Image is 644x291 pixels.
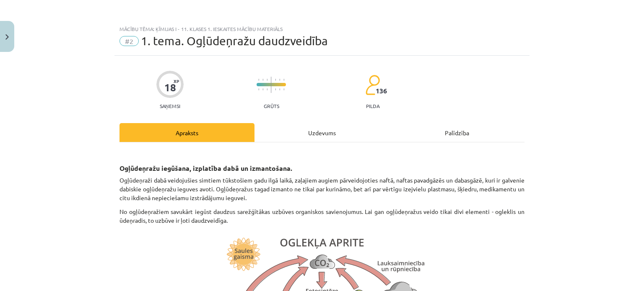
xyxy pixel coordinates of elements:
[5,34,9,40] img: icon-close-lesson-0947bae3869378f0d4975bcd49f059093ad1ed9edebbc8119c70593378902aed.svg
[275,79,276,81] img: icon-short-line-57e1e144782c952c97e751825c79c345078a6d821885a25fce030b3d8c18986b.svg
[376,87,387,95] span: 136
[174,79,179,83] span: XP
[164,82,176,93] div: 18
[283,88,284,90] img: icon-short-line-57e1e144782c952c97e751825c79c345078a6d821885a25fce030b3d8c18986b.svg
[264,103,279,109] p: Grūts
[283,79,284,81] img: icon-short-line-57e1e144782c952c97e751825c79c345078a6d821885a25fce030b3d8c18986b.svg
[279,79,280,81] img: icon-short-line-57e1e144782c952c97e751825c79c345078a6d821885a25fce030b3d8c18986b.svg
[390,123,525,142] div: Palīdzība
[119,164,292,173] b: Ogļūdeņražu iegūšana, izplatība dabā un izmantošana.
[119,123,254,142] div: Apraksts
[141,34,328,48] span: 1. tema. Ogļūdeņražu daudzveidība
[262,79,263,81] img: icon-short-line-57e1e144782c952c97e751825c79c345078a6d821885a25fce030b3d8c18986b.svg
[119,36,139,46] span: #2
[119,207,525,225] p: No ogļūdeņražiem savukārt iegūst daudzus sarežģītākas uzbūves organiskos savienojumus. Lai gan og...
[254,123,390,142] div: Uzdevums
[119,176,525,202] p: Ogļūdeņraži dabā veidojušies simtiem tūkstošiem gadu ilgā laikā, zaļajiem augiem pārveidojoties n...
[156,103,184,109] p: Saņemsi
[258,88,259,90] img: icon-short-line-57e1e144782c952c97e751825c79c345078a6d821885a25fce030b3d8c18986b.svg
[365,75,380,95] img: students-c634bb4e5e11cddfef0936a35e636f08e4e9abd3cc4e673bd6f9a4125e45ecb1.svg
[366,103,379,109] p: pilda
[271,77,272,93] img: icon-long-line-d9ea69661e0d244f92f715978eff75569469978d946b2353a9bb055b3ed8787d.svg
[275,88,276,90] img: icon-short-line-57e1e144782c952c97e751825c79c345078a6d821885a25fce030b3d8c18986b.svg
[258,79,259,81] img: icon-short-line-57e1e144782c952c97e751825c79c345078a6d821885a25fce030b3d8c18986b.svg
[262,88,263,90] img: icon-short-line-57e1e144782c952c97e751825c79c345078a6d821885a25fce030b3d8c18986b.svg
[279,88,280,90] img: icon-short-line-57e1e144782c952c97e751825c79c345078a6d821885a25fce030b3d8c18986b.svg
[119,26,525,32] div: Mācību tēma: Ķīmijas i - 11. klases 1. ieskaites mācību materiāls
